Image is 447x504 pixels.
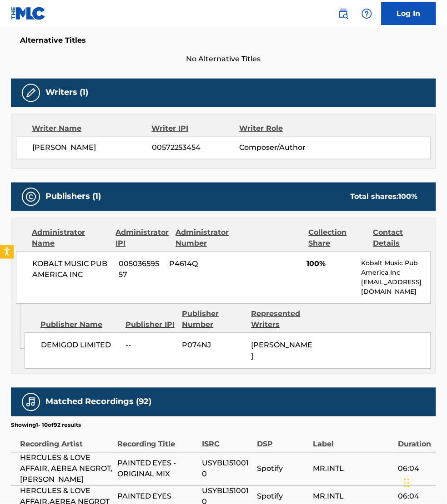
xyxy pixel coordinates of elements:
div: Administrator IPI [116,227,169,249]
span: 06:04 [398,491,432,502]
span: DEMIGOD LIMITED [41,340,119,351]
div: ISRC [202,430,253,450]
img: Publishers [25,192,36,203]
p: Showing 1 - 10 of 92 results [11,421,81,430]
h5: Publishers (1) [45,192,101,202]
div: Publisher Name [40,320,119,331]
div: Recording Artist [20,430,113,450]
span: 100 % [399,193,418,201]
iframe: Chat Widget [402,460,447,504]
img: Matched Recordings [25,397,36,408]
h5: Alternative Titles [20,36,427,45]
p: [EMAIL_ADDRESS][DOMAIN_NAME] [361,278,431,297]
img: help [362,8,372,19]
span: PAINTED EYES - ORIGINAL MIX [117,458,198,480]
div: Recording Title [117,430,198,450]
div: Duration [398,430,432,450]
div: Represented Writers [251,309,314,331]
div: Writer Role [240,124,320,134]
div: Total shares: [351,192,418,203]
span: [PERSON_NAME] [32,143,152,153]
div: Drag [404,469,410,497]
div: DSP [257,430,309,450]
img: Writers [25,88,36,99]
div: Writer IPI [151,124,239,134]
span: Composer/Author [240,143,319,153]
div: Publisher Number [182,309,244,331]
h5: Matched Recordings (92) [45,397,151,407]
span: KOBALT MUSIC PUB AMERICA INC [32,259,112,281]
a: Public Search [334,5,352,23]
span: HERCULES & LOVE AFFAIR, AEREA NEGROT, [PERSON_NAME] [20,453,113,485]
a: Log In [382,2,436,25]
div: Administrator Name [32,227,109,249]
span: Spotify [257,464,309,474]
span: -- [126,340,175,351]
div: Contact Details [373,227,431,249]
div: Collection Share [309,227,367,249]
span: USYBL1510010 [202,458,253,480]
h5: Writers (1) [45,88,88,98]
span: 100% [306,259,354,270]
p: Kobalt Music Pub America Inc [361,259,431,278]
div: Publisher IPI [126,320,176,331]
span: 00572253454 [152,143,240,153]
span: [PERSON_NAME] [251,341,313,361]
img: search [338,8,349,19]
span: P4614Q [170,259,229,270]
span: No Alternative Titles [11,54,436,65]
span: P074NJ [182,340,245,351]
span: MR.INTL [313,491,394,502]
div: Label [313,430,394,450]
span: Spotify [257,491,309,502]
div: Help [358,5,376,23]
span: MR.INTL [313,464,394,474]
span: PAINTED EYES [117,491,198,502]
span: 00503659557 [119,259,162,281]
div: Writer Name [32,124,151,134]
div: Administrator Number [176,227,233,249]
img: MLC Logo [11,7,46,20]
span: 06:04 [398,464,432,474]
